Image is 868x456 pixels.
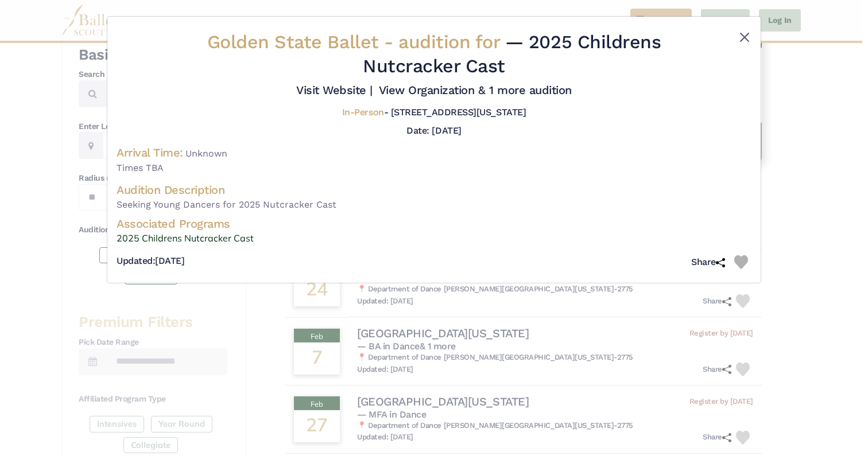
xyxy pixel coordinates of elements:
button: Close [738,30,751,44]
a: View Organization & 1 more audition [379,83,572,97]
span: — 2025 Childrens Nutcracker Cast [363,31,661,77]
h4: Arrival Time: [117,146,183,159]
h4: Associated Programs [117,216,751,231]
a: 2025 Childrens Nutcracker Cast [117,231,751,246]
span: audition for [398,31,499,53]
span: In-Person [342,107,384,118]
span: Times TBA [117,161,751,176]
h5: Date: [DATE] [406,125,461,136]
span: Updated: [117,255,155,266]
h5: [DATE] [117,255,184,267]
span: Unknown [185,148,227,159]
span: Golden State Ballet - [207,31,505,53]
span: Seeking Young Dancers for 2025 Nutcracker Cast [117,197,751,212]
a: Visit Website | [296,83,373,97]
h5: Share [691,256,725,268]
h5: - [STREET_ADDRESS][US_STATE] [342,107,526,119]
h4: Audition Description [117,182,751,197]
